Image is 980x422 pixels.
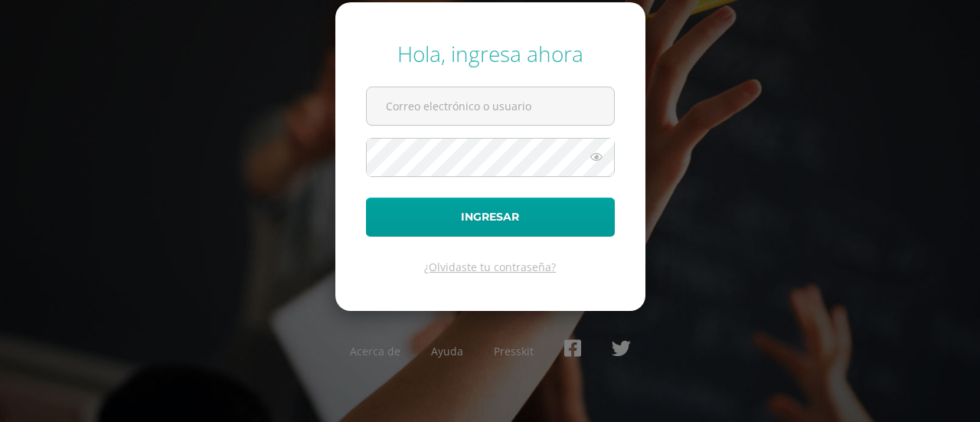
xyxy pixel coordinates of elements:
a: Acerca de [350,344,400,358]
button: Ingresar [366,198,615,237]
a: ¿Olvidaste tu contraseña? [424,260,556,274]
div: Hola, ingresa ahora [366,39,615,68]
a: Ayuda [431,344,463,358]
input: Correo electrónico o usuario [367,87,614,125]
a: Presskit [494,344,534,358]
